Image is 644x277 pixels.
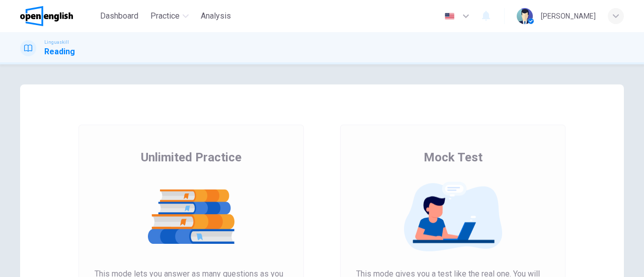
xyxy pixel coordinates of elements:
[146,7,193,25] button: Practice
[541,10,596,22] div: [PERSON_NAME]
[20,6,96,26] a: OpenEnglish logo
[44,46,75,58] h1: Reading
[141,149,242,165] span: Unlimited Practice
[100,10,138,22] span: Dashboard
[150,10,180,22] span: Practice
[443,13,456,20] img: en
[44,39,69,46] span: Linguaskill
[20,6,73,26] img: OpenEnglish logo
[517,8,533,24] img: Profile picture
[424,149,482,165] span: Mock Test
[96,7,142,25] button: Dashboard
[197,7,235,25] button: Analysis
[201,10,231,22] span: Analysis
